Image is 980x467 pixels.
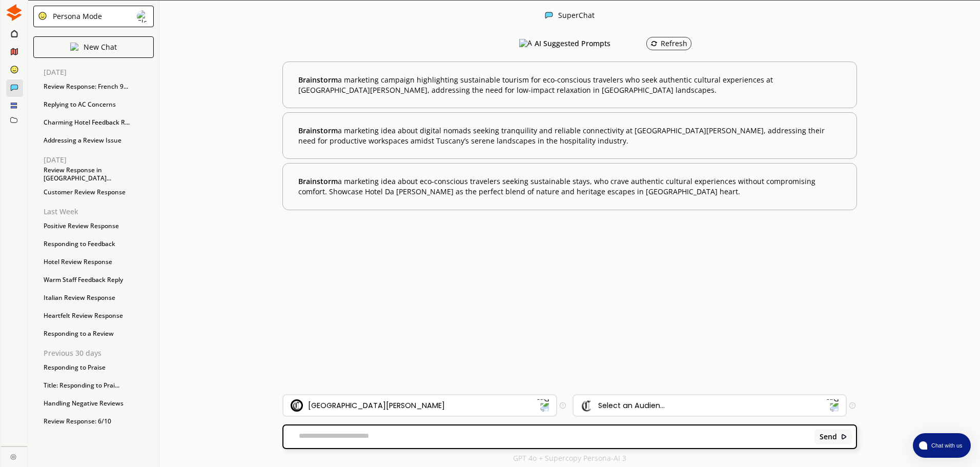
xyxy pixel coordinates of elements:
[38,167,159,182] div: Review Response in [GEOGRAPHIC_DATA]...
[650,39,687,48] div: Refresh
[84,43,117,51] p: New Chat
[10,454,16,460] img: Close
[841,433,848,440] img: Close
[298,176,338,186] span: Brainstorm
[298,75,338,85] span: Brainstorm
[913,433,971,458] button: atlas-launcher
[298,176,841,196] b: a marketing idea about eco-conscious travelers seeking sustainable stays, who crave authentic cul...
[308,401,445,410] div: [GEOGRAPHIC_DATA][PERSON_NAME]
[560,402,566,409] img: Tooltip Icon
[298,126,338,135] span: Brainstorm
[44,208,159,216] p: Last Week
[38,360,159,375] div: Responding to Praise
[581,399,593,412] img: Audience Icon
[849,402,855,409] img: Tooltip Icon
[927,441,965,450] span: Chat with us
[558,11,595,21] div: SuperChat
[650,40,658,47] img: Refresh
[38,11,47,21] img: Close
[38,272,159,288] div: Warm Staff Feedback Reply
[38,378,159,393] div: Title: Responding to Prai...
[38,396,159,411] div: Handling Negative Reviews
[38,414,159,429] div: Review Response: 6/10
[44,349,159,357] p: Previous 30 days
[513,454,626,462] p: GPT 4o + Supercopy Persona-AI 3
[38,432,159,447] div: Positive Hotel Review Rep...
[44,68,159,76] p: [DATE]
[536,399,549,412] img: Dropdown Icon
[598,401,665,410] div: Select an Audien...
[38,218,159,234] div: Positive Review Response
[298,126,841,146] b: a marketing idea about digital nomads seeking tranquility and reliable connectivity at [GEOGRAPHI...
[38,79,159,94] div: Review Response: French 9...
[38,326,159,341] div: Responding to a Review
[70,43,78,51] img: Close
[38,115,159,130] div: Charming Hotel Feedback R...
[519,39,532,48] img: AI Suggested Prompts
[1,446,27,464] a: Close
[38,254,159,270] div: Hotel Review Response
[38,133,159,148] div: Addressing a Review Issue
[38,236,159,252] div: Responding to Feedback
[38,97,159,112] div: Replying to AC Concerns
[38,308,159,323] div: Heartfelt Review Response
[137,10,149,23] img: Close
[49,12,102,21] div: Persona Mode
[298,75,841,95] b: a marketing campaign highlighting sustainable tourism for eco-conscious travelers who seek authen...
[44,156,159,164] p: [DATE]
[820,433,837,441] b: Send
[6,4,23,21] img: Close
[38,185,159,200] div: Customer Review Response
[291,399,303,412] img: Brand Icon
[38,290,159,306] div: Italian Review Response
[826,399,839,412] img: Dropdown Icon
[545,11,553,19] img: Close
[535,36,610,51] h3: AI Suggested Prompts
